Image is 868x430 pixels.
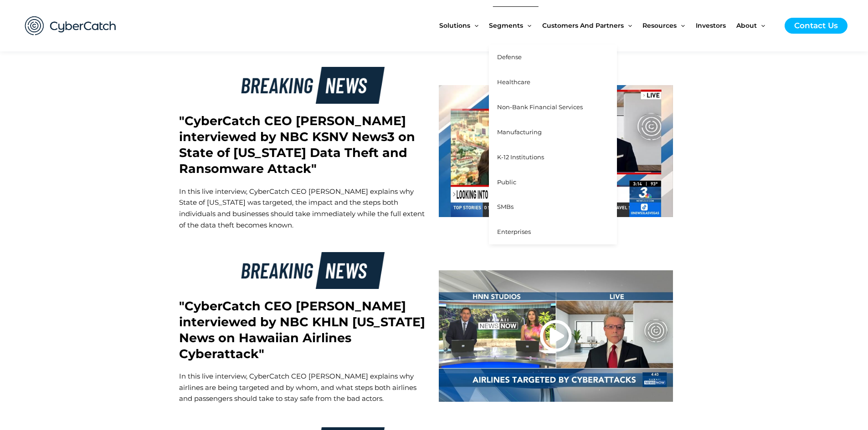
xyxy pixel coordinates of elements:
[497,153,544,161] span: K-12 Institutions
[696,6,736,45] a: Investors
[489,219,617,244] a: Enterprises
[497,128,542,136] span: Manufacturing
[439,6,470,45] span: Solutions
[470,6,478,45] span: Menu Toggle
[439,6,776,45] nav: Site Navigation: New Main Menu
[497,53,522,61] span: Defense
[497,103,583,111] span: Non-Bank Financial Services
[757,6,765,45] span: Menu Toggle
[642,6,677,45] span: Resources
[736,6,757,45] span: About
[179,186,430,231] p: In this live interview, CyberCatch CEO [PERSON_NAME] explains why State of [US_STATE] was targete...
[489,95,617,120] a: Non-Bank Financial Services
[696,6,726,45] span: Investors
[497,178,516,186] span: Public
[489,120,617,145] a: Manufacturing
[489,70,617,95] a: Healthcare
[179,298,430,362] h2: "CyberCatch CEO [PERSON_NAME] interviewed by NBC KHLN [US_STATE] News on Hawaiian Airlines Cybera...
[489,194,617,219] a: SMBs
[542,6,624,45] span: Customers and Partners
[624,6,632,45] span: Menu Toggle
[489,170,617,195] a: Public
[489,45,617,70] a: Defense
[497,78,530,86] span: Healthcare
[677,6,685,45] span: Menu Toggle
[179,113,430,177] h2: "CyberCatch CEO [PERSON_NAME] interviewed by NBC KSNV News3 on State of [US_STATE] Data Theft and...
[497,228,531,235] span: Enterprises
[489,145,617,170] a: K-12 Institutions
[179,371,430,405] p: In this live interview, CyberCatch CEO [PERSON_NAME] explains why airlines are being targeted and...
[523,6,531,45] span: Menu Toggle
[785,18,847,34] a: Contact Us
[497,203,514,210] span: SMBs
[489,6,523,45] span: Segments
[16,7,125,45] img: CyberCatch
